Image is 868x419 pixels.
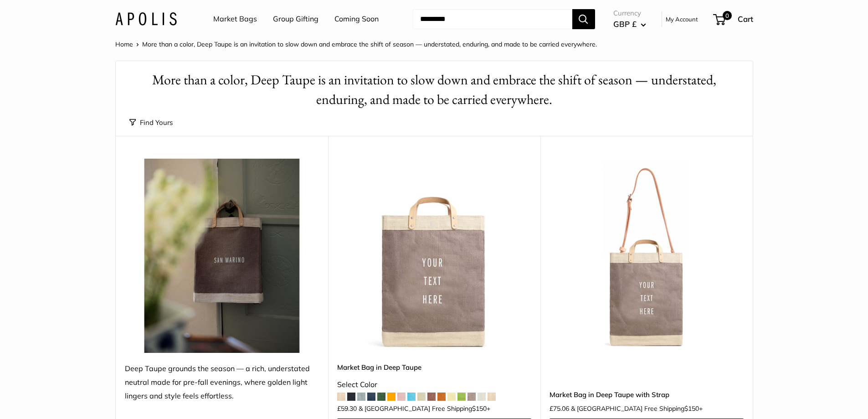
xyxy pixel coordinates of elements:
img: Deep Taupe grounds the season — a rich, understated neutral made for pre-fall evenings, where gol... [125,159,319,353]
a: Group Gifting [273,12,318,26]
span: 0 [722,11,731,20]
img: Market Bag in Deep Taupe with Strap [550,159,744,353]
span: More than a color, Deep Taupe is an invitation to slow down and embrace the shift of season — und... [142,40,597,48]
span: £75.06 [550,405,569,412]
input: Search... [413,9,572,29]
a: 0 Cart [714,12,753,26]
a: My Account [666,14,698,25]
a: Market Bags [213,12,257,26]
nav: Breadcrumb [115,38,597,50]
span: & [GEOGRAPHIC_DATA] Free Shipping + [571,405,703,412]
button: GBP £ [613,17,646,31]
div: Deep Taupe grounds the season — a rich, understated neutral made for pre-fall evenings, where gol... [125,362,319,403]
span: & [GEOGRAPHIC_DATA] Free Shipping + [359,405,490,412]
button: Search [572,9,595,29]
span: $150 [472,404,487,413]
a: Market Bag in Deep TaupeMarket Bag in Deep Taupe [337,159,531,353]
a: Market Bag in Deep Taupe [337,362,531,372]
span: Currency [613,7,646,20]
span: $150 [684,404,699,413]
span: £59.30 [337,405,357,412]
button: Find Yours [129,116,173,129]
span: Cart [738,14,753,24]
a: Coming Soon [334,12,379,26]
a: Market Bag in Deep Taupe with StrapMarket Bag in Deep Taupe with Strap [550,159,744,353]
a: Home [115,40,133,48]
span: GBP £ [613,19,637,29]
img: Apolis [115,12,177,26]
div: Select Color [337,378,531,392]
img: Market Bag in Deep Taupe [337,159,531,353]
h1: More than a color, Deep Taupe is an invitation to slow down and embrace the shift of season — und... [129,70,739,109]
a: Market Bag in Deep Taupe with Strap [550,389,744,400]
